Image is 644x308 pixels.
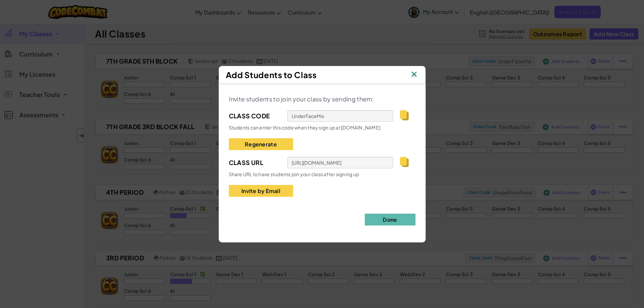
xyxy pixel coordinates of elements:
[226,70,317,80] span: Add Students to Class
[400,157,408,167] img: IconCopy.svg
[365,214,415,226] button: Done
[229,158,281,168] span: Class Url
[229,185,293,197] button: Invite by Email
[229,171,359,177] span: Share URL to have students join your class after signing up
[410,70,419,80] img: IconClose.svg
[229,95,374,103] span: Invite students to join your class by sending them:
[400,110,408,120] img: IconCopy.svg
[229,111,281,121] span: Class Code
[229,138,293,150] button: Regenerate
[229,124,381,131] span: Students can enter this code when they sign up at [DOMAIN_NAME]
